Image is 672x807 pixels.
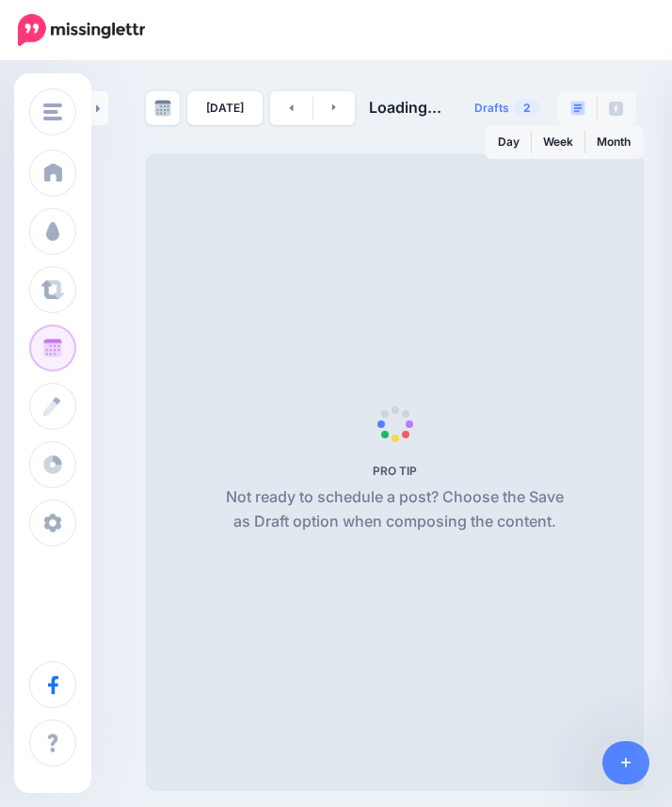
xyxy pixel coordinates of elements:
[218,464,571,478] h5: PRO TIP
[570,101,585,116] img: paragraph-boxed.png
[218,485,571,534] p: Not ready to schedule a post? Choose the Save as Draft option when composing the content.
[369,98,441,117] span: Loading...
[18,14,145,46] img: Missinglettr
[514,99,540,117] span: 2
[474,103,509,114] span: Drafts
[585,127,642,157] a: Month
[609,102,623,116] img: facebook-grey-square.png
[463,91,552,125] a: Drafts2
[154,100,171,117] img: calendar-grey-darker.png
[43,103,62,120] img: menu.png
[487,127,531,157] a: Day
[532,127,584,157] a: Week
[187,91,263,125] a: [DATE]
